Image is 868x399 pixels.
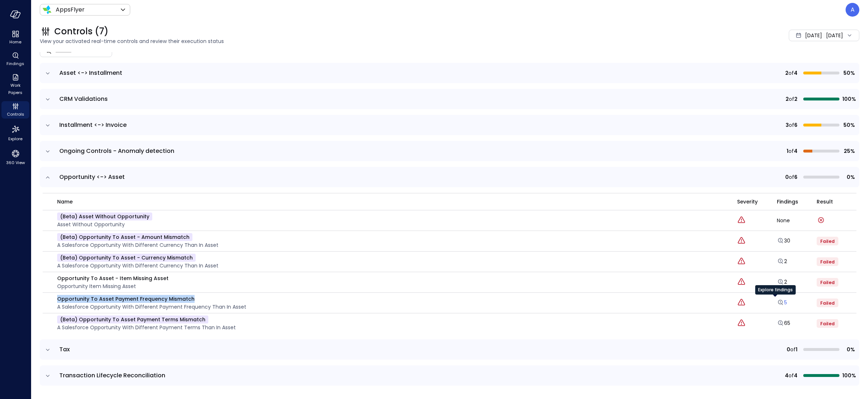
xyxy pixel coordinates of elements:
[59,345,70,353] span: Tax
[57,303,246,311] p: A Salesforce Opportunity with different payment frequency than in Asset
[777,258,787,265] a: 2
[789,173,794,181] span: of
[59,121,127,129] span: Installment <-> Invoice
[9,38,21,46] span: Home
[846,3,859,17] div: Avi Brandwain
[777,218,817,223] div: None
[54,26,109,37] span: Controls (7)
[737,216,746,225] div: Critical
[57,316,208,323] p: (beta) Opportunity To Asset Payment Terms Mismatch
[786,121,789,129] span: 3
[57,233,192,241] p: (beta) Opportunity To Asset - Amount Mismatch
[44,346,51,353] button: expand row
[1,29,29,46] div: Home
[777,237,790,244] a: 30
[842,147,855,155] span: 25%
[787,147,788,155] span: 1
[820,259,835,265] span: Failed
[785,173,789,181] span: 0
[796,346,797,353] span: 1
[777,259,787,267] a: Explore findings
[820,321,835,327] span: Failed
[787,346,790,353] span: 0
[1,101,29,119] div: Controls
[777,198,798,206] span: Findings
[820,279,835,286] span: Failed
[1,123,29,143] div: Explore
[43,5,51,14] img: Icon
[785,69,788,77] span: 2
[817,216,825,224] div: Control run failed on: Aug 24, 2025 Error message: Unsupported reverse link
[1,147,29,167] div: 360 View
[57,254,196,262] p: (beta) Opportunity To Asset - Currency Mismatch
[842,121,855,129] span: 50%
[777,280,787,287] a: Explore findings
[842,346,855,353] span: 0%
[1,72,29,97] div: Work Papers
[820,238,835,244] span: Failed
[789,121,794,129] span: of
[40,37,660,45] span: View your activated real-time controls and review their execution status
[777,301,787,308] a: Explore findings
[59,173,125,181] span: Opportunity <-> Asset
[57,220,152,228] p: Asset Without Opportunity
[851,5,855,14] p: A
[44,96,51,103] button: expand row
[805,31,822,39] span: [DATE]
[789,95,794,103] span: of
[794,147,797,155] span: 4
[44,372,51,379] button: expand row
[56,5,85,14] p: AppsFlyer
[737,198,758,206] span: Severity
[44,70,51,77] button: expand row
[785,372,788,379] span: 4
[57,213,152,220] p: (beta) Asset Without Opportunity
[788,69,794,77] span: of
[59,371,165,379] span: Transaction Lifecycle Reconciliation
[57,295,246,303] p: Opportunity To Asset Payment Frequency Mismatch
[44,122,51,129] button: expand row
[737,257,746,266] div: Critical
[7,111,24,118] span: Controls
[777,319,790,327] a: 65
[57,282,169,290] p: Opportunity Item Missing Asset
[57,274,169,282] p: Opportunity to Asset - Item Missing Asset
[737,236,746,246] div: Critical
[777,278,787,286] a: 2
[44,148,51,155] button: expand row
[44,174,51,181] button: expand row
[794,95,797,103] span: 2
[842,95,855,103] span: 100%
[777,239,790,246] a: Explore findings
[59,95,108,103] span: CRM Validations
[777,321,790,329] a: Explore findings
[794,69,797,77] span: 4
[820,300,835,306] span: Failed
[786,95,789,103] span: 2
[8,135,22,142] span: Explore
[794,121,797,129] span: 6
[57,262,218,270] p: A Salesforce Opportunity with different currency than in Asset
[842,372,855,379] span: 100%
[737,298,746,308] div: Critical
[842,69,855,77] span: 50%
[842,173,855,181] span: 0%
[794,173,797,181] span: 6
[59,69,122,77] span: Asset <-> Installment
[788,147,794,155] span: of
[777,299,787,306] a: 5
[59,147,174,155] span: Ongoing Controls - Anomaly detection
[794,372,797,379] span: 4
[57,323,236,331] p: A Salesforce Opportunity with different payment terms than in Asset
[57,198,73,206] span: name
[755,285,796,295] div: Explore findings
[737,319,746,328] div: Critical
[57,241,218,249] p: A Salesforce Opportunity with different currency than in Asset
[788,372,794,379] span: of
[737,278,746,287] div: Critical
[4,82,26,96] span: Work Papers
[817,198,833,206] span: Result
[6,159,25,166] span: 360 View
[790,346,796,353] span: of
[7,60,24,67] span: Findings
